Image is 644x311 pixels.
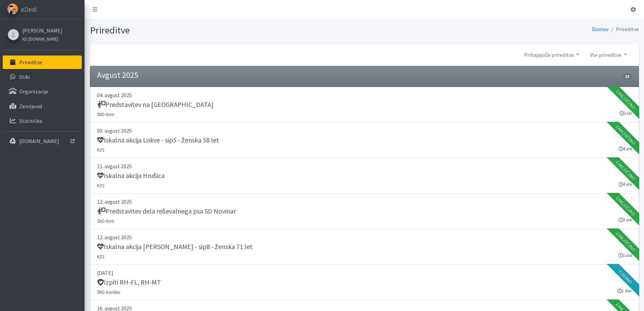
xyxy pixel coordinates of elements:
h5: Izpiti RH-FL, RH-MT [97,278,161,286]
a: Prireditve [3,55,82,69]
small: KD [DOMAIN_NAME] [22,36,58,42]
a: Vse prireditve [585,48,632,62]
p: 04. avgust 2025 [97,91,632,99]
small: KZS [97,147,104,153]
small: KZS [97,183,104,188]
h5: Iskalna akcija Hrušica [97,172,165,180]
a: KD [DOMAIN_NAME] [22,35,63,43]
a: Domov [592,26,609,32]
a: 12. avgust 2025 Iskalna akcija [PERSON_NAME] - sip8 - ženska 71 let KZS 1 ura Zaključeno [90,229,639,265]
h5: Predstavitev na [GEOGRAPHIC_DATA] [97,101,214,109]
a: [PERSON_NAME] [22,26,63,35]
a: 09. avgust 2025 Iskalna akcija Lokve - sip5 - ženska 58 let KZS 4 ure Zaključeno [90,123,639,158]
span: eDedi [21,4,37,15]
span: 13 [623,73,631,80]
a: Organizacije [3,85,82,98]
p: Prireditve [19,59,42,66]
a: Stiki [3,70,82,84]
a: 04. avgust 2025 Predstavitev na [GEOGRAPHIC_DATA] ŠKD Krim 2 uri Zaključeno [90,87,639,123]
p: Statistika [19,117,42,124]
h4: Avgust 2025 [97,70,138,80]
a: [DOMAIN_NAME] [3,134,82,148]
h5: Iskalna akcija [PERSON_NAME] - sip8 - ženska 71 let [97,243,253,251]
p: Zemljevid [19,103,42,110]
a: [DATE] Izpiti RH-FL, RH-MT ŠKD Goričko 1 dan Oddano [90,265,639,300]
h5: Predstavitev dela reševalnega psa SD Novinar [97,207,236,215]
a: 11. avgust 2025 Iskalna akcija Hrušica KZS 4 ure Zaključeno [90,158,639,194]
a: Zemljevid [3,99,82,113]
p: Stiki [19,73,30,80]
p: Organizacije [19,88,48,95]
a: 12. avgust 2025 Predstavitev dela reševalnega psa SD Novinar ŠKD Krim 3 ure Zaključeno [90,194,639,229]
p: 12. avgust 2025 [97,198,632,206]
p: [DOMAIN_NAME] [19,138,59,145]
img: eDedi [7,3,18,15]
small: ŠKD Krim [97,218,115,224]
small: KZS [97,254,104,259]
h5: Iskalna akcija Lokve - sip5 - ženska 58 let [97,136,219,144]
h1: Prireditve [90,24,362,36]
p: 09. avgust 2025 [97,127,632,135]
li: Prireditve [609,24,639,34]
small: ŠKD Krim [97,112,115,117]
a: Prihajajoče prireditve [519,48,585,62]
p: [DATE] [97,269,632,277]
p: 11. avgust 2025 [97,162,632,170]
small: ŠKD Goričko [97,289,121,295]
a: Statistika [3,114,82,128]
p: 12. avgust 2025 [97,233,632,241]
